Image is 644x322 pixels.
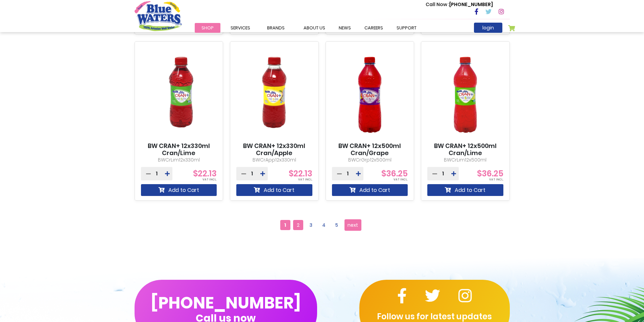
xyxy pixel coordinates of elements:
span: Shop [201,25,214,31]
a: login [474,23,502,33]
img: BW CRAN+ 12x500ml Cran/Grape [332,47,408,142]
a: News [332,23,358,33]
p: BWCrLim12x500ml [427,156,503,164]
p: BWCrApp12x330ml [236,156,312,164]
button: Add to Cart [427,184,503,196]
img: BW CRAN+ 12x330ml Cran/Apple [236,47,312,142]
span: Brands [267,25,285,31]
a: about us [297,23,332,33]
a: next [344,219,361,231]
img: BW CRAN+ 12x500ml Cran/Lime [427,47,503,142]
span: $36.25 [477,168,503,179]
span: Call us now [196,316,256,320]
span: $36.25 [381,168,408,179]
a: 2 [293,220,303,230]
p: BWCrGrp12x500ml [332,156,408,164]
span: $22.13 [289,168,312,179]
a: support [390,23,423,33]
a: BW CRAN+ 12x330ml Cran/Apple [236,142,312,157]
span: Call Now : [426,1,449,8]
a: BW CRAN+ 12x330ml Cran/Lime [141,142,217,157]
p: BWCrLim12x330ml [141,156,217,164]
p: [PHONE_NUMBER] [426,1,493,8]
span: Services [231,25,250,31]
img: BW CRAN+ 12x330ml Cran/Lime [141,47,217,142]
a: store logo [135,1,182,31]
button: Add to Cart [141,184,217,196]
a: BW CRAN+ 12x500ml Cran/Grape [332,142,408,157]
button: Add to Cart [332,184,408,196]
a: 5 [332,220,342,230]
button: Add to Cart [236,184,312,196]
a: 4 [319,220,329,230]
a: 3 [306,220,316,230]
span: next [348,220,358,230]
span: 1 [280,220,290,230]
span: $22.13 [193,168,217,179]
a: careers [358,23,390,33]
a: BW CRAN+ 12x500ml Cran/Lime [427,142,503,157]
